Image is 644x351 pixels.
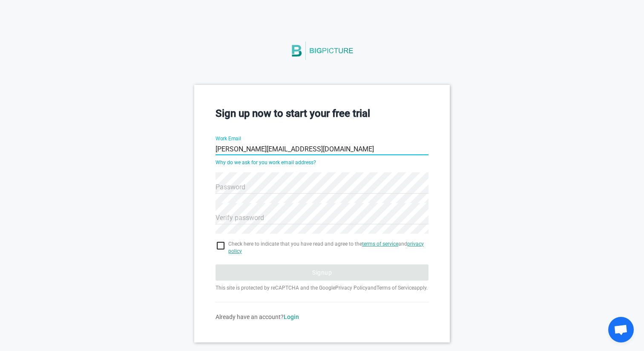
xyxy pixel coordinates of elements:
[216,264,428,281] button: Signup
[290,33,354,69] img: BigPicture
[216,313,428,321] div: Already have an account?
[216,106,428,121] h3: Sign up now to start your free trial
[216,284,428,292] p: This site is protected by reCAPTCHA and the Google and apply.
[228,241,424,254] a: privacy policy
[284,313,299,320] a: Login
[216,160,316,165] a: Why do we ask for you work email address?
[335,285,368,291] a: Privacy Policy
[362,241,398,247] a: terms of service
[228,241,428,255] span: Check here to indicate that you have read and agree to the and
[608,317,634,342] div: Open chat
[377,285,414,291] a: Terms of Service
